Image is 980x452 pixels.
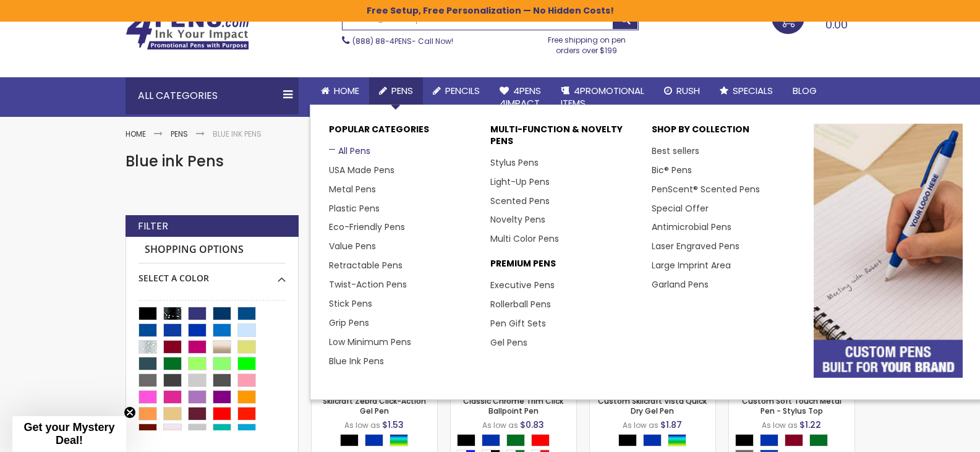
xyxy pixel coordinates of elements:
a: Plastic Pens [329,202,380,215]
span: - Call Now! [352,36,453,46]
a: Rush [654,77,710,104]
div: Blue [482,434,500,446]
div: Red [531,434,550,446]
span: Pens [391,84,413,97]
img: custom-pens [814,124,963,378]
a: Laser Engraved Pens [652,240,739,252]
a: All Pens [329,145,370,157]
a: Custom Soft Touch Metal Pen - Stylus Top [742,396,842,416]
a: Blue Ink Pens [329,355,384,367]
a: Pens [171,129,188,139]
span: $1.87 [660,419,682,431]
a: PenScent® Scented Pens [652,183,760,195]
span: Rush [676,84,700,97]
span: As low as [482,420,518,430]
a: Special Offer [652,202,709,215]
a: Scented Pens [490,195,550,207]
div: Select A Color [618,434,692,450]
div: All Categories [126,77,299,114]
strong: Shopping Options [138,237,286,263]
span: $0.83 [520,419,544,431]
p: Multi-Function & Novelty Pens [490,124,639,153]
p: Shop By Collection [652,124,801,142]
div: Green [809,434,828,446]
div: Black [618,434,637,446]
a: Home [311,77,369,104]
div: Blue [365,434,383,446]
span: Specials [733,84,773,97]
p: Premium Pens [490,258,639,276]
a: USA Made Pens [329,164,394,176]
div: Burgundy [785,434,803,446]
strong: Blue ink Pens [213,129,262,139]
a: Gel Pens [490,336,527,349]
a: Rollerball Pens [490,298,551,310]
a: Bic® Pens [652,164,692,176]
a: Custom Skilcraft Vista Quick Dry Gel Pen [598,396,707,416]
a: 4Pens4impact [490,77,551,117]
iframe: Google Customer Reviews [878,419,980,452]
a: Classic Chrome Trim Click Ballpoint Pen [463,396,563,416]
a: Metal Pens [329,183,376,195]
div: Black [340,434,359,446]
a: Light-Up Pens [490,176,550,188]
a: Novelty Pens [490,213,545,226]
span: 4Pens 4impact [500,84,541,109]
a: Pens [369,77,423,104]
div: Black [735,434,754,446]
div: Free shipping on pen orders over $199 [535,30,639,55]
a: Skilcraft Zebra Click-Action Gel Pen [323,396,426,416]
a: Retractable Pens [329,259,403,271]
span: $1.53 [382,419,404,431]
a: Executive Pens [490,279,555,291]
a: Pencils [423,77,490,104]
h1: Blue ink Pens [126,151,855,171]
span: Blog [793,84,817,97]
span: Pencils [445,84,480,97]
a: Value Pens [329,240,376,252]
div: Select A Color [340,434,414,450]
a: Twist-Action Pens [329,278,407,291]
button: Close teaser [124,406,136,419]
span: Home [334,84,359,97]
a: Eco-Friendly Pens [329,221,405,233]
div: Blue [643,434,662,446]
a: Best sellers [652,145,699,157]
p: Popular Categories [329,124,478,142]
a: Large Imprint Area [652,259,731,271]
img: 4Pens Custom Pens and Promotional Products [126,11,249,50]
span: As low as [762,420,798,430]
span: $1.22 [799,419,821,431]
div: Blue [760,434,778,446]
a: Blog [783,77,827,104]
a: Antimicrobial Pens [652,221,731,233]
span: Get your Mystery Deal! [23,421,114,446]
span: 4PROMOTIONAL ITEMS [561,84,644,109]
a: Low Minimum Pens [329,336,411,348]
span: 0.00 [825,17,848,32]
div: Green [506,434,525,446]
span: As low as [344,420,380,430]
div: Get your Mystery Deal!Close teaser [12,416,126,452]
a: Grip Pens [329,317,369,329]
div: Black [457,434,475,446]
div: Assorted [390,434,408,446]
a: Multi Color Pens [490,232,559,245]
a: Specials [710,77,783,104]
a: Garland Pens [652,278,709,291]
strong: Filter [138,220,168,233]
span: As low as [623,420,658,430]
a: Stick Pens [329,297,372,310]
a: 4PROMOTIONALITEMS [551,77,654,117]
div: Select A Color [138,263,286,284]
a: (888) 88-4PENS [352,36,412,46]
a: Pen Gift Sets [490,317,546,330]
div: Assorted [668,434,686,446]
a: Home [126,129,146,139]
a: Stylus Pens [490,156,539,169]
